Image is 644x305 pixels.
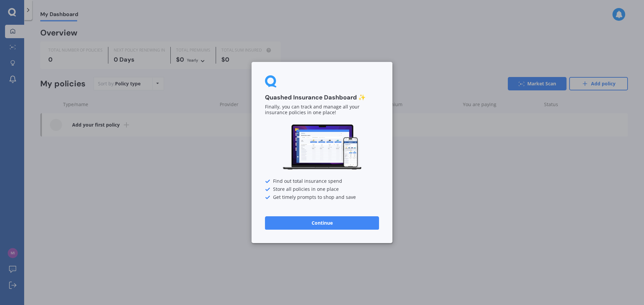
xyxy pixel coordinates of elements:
img: Dashboard [282,124,362,171]
div: Store all policies in one place [265,187,379,192]
button: Continue [265,216,379,230]
h3: Quashed Insurance Dashboard ✨ [265,94,379,101]
p: Finally, you can track and manage all your insurance policies in one place! [265,104,379,116]
div: Find out total insurance spend [265,179,379,184]
div: Get timely prompts to shop and save [265,195,379,200]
